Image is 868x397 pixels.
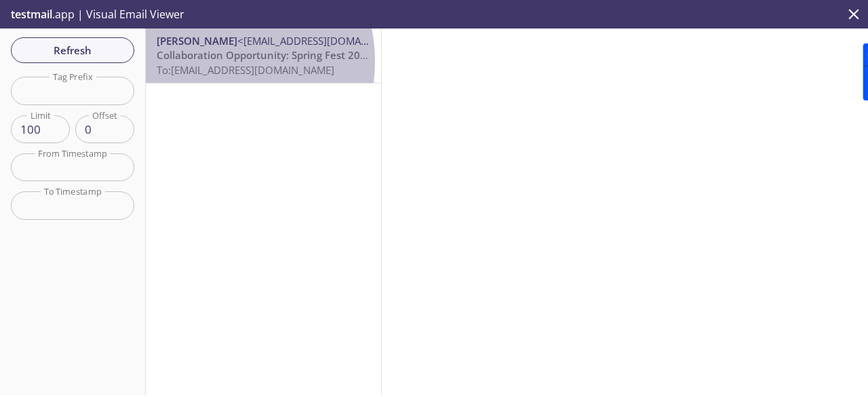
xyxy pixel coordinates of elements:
nav: emails [146,29,381,83]
span: Collaboration Opportunity: Spring Fest 2026 x LRC | IIT [GEOGRAPHIC_DATA] [157,48,531,62]
span: [PERSON_NAME] [157,34,237,48]
span: To: [EMAIL_ADDRESS][DOMAIN_NAME] [157,63,334,77]
span: testmail [11,7,52,22]
button: Refresh [11,37,134,63]
div: [PERSON_NAME]<[EMAIL_ADDRESS][DOMAIN_NAME]>Collaboration Opportunity: Spring Fest 2026 x LRC | II... [146,29,381,83]
span: <[EMAIL_ADDRESS][DOMAIN_NAME]> [237,34,413,48]
span: Refresh [22,41,123,59]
